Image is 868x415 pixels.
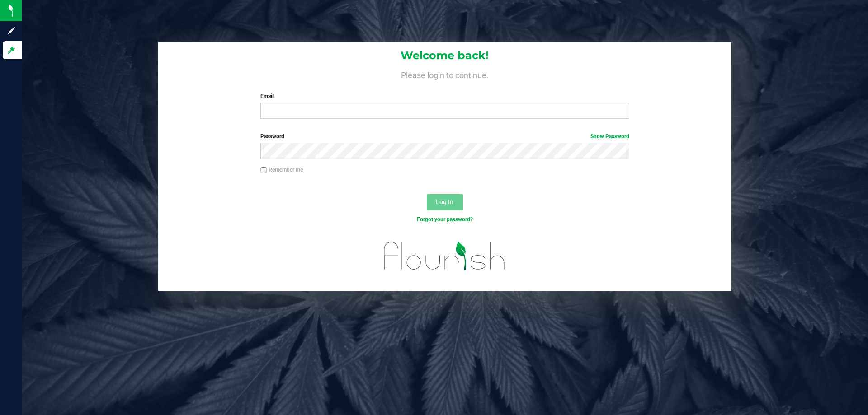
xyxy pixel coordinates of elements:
[260,133,284,140] span: Password
[7,26,16,35] inline-svg: Sign up
[158,50,731,61] h1: Welcome back!
[260,167,267,173] input: Remember me
[373,233,516,279] img: flourish_logo.svg
[7,46,16,55] inline-svg: Log in
[260,166,303,174] label: Remember me
[158,69,731,79] h4: Please login to continue.
[260,92,629,100] label: Email
[590,133,629,140] a: Show Password
[436,198,453,205] span: Log In
[417,216,473,223] a: Forgot your password?
[427,194,463,210] button: Log In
